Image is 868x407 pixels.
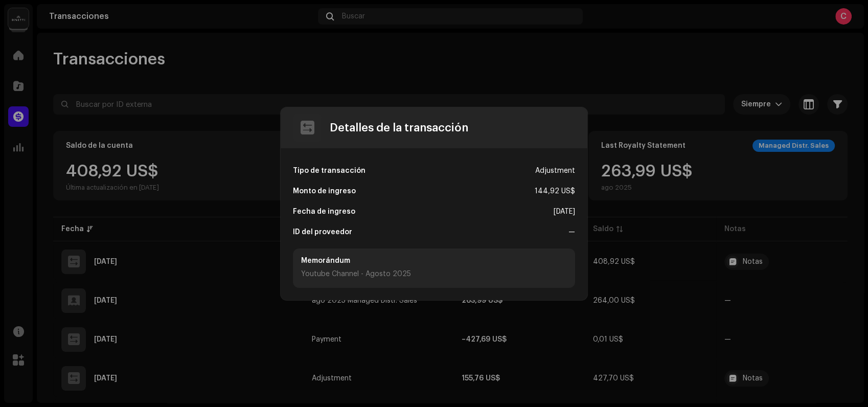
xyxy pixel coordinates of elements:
[293,161,366,181] div: Tipo de transacción
[535,161,575,181] div: Adjustment
[301,257,567,265] div: Memorándum
[554,201,575,222] div: [DATE]
[293,181,356,201] div: Monto de ingreso
[293,222,352,242] div: ID del proveedor
[293,201,355,222] div: Fecha de ingreso
[568,222,575,242] div: —
[535,181,575,201] div: 144,92 US$
[301,269,567,280] div: Youtube Channel - Agosto 2025
[330,122,468,134] div: Detalles de la transacción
